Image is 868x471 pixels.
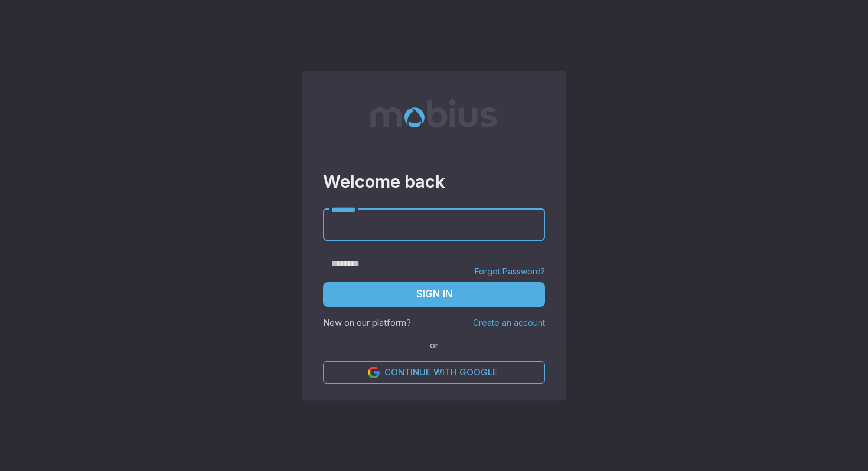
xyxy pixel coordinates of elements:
[475,266,545,277] a: Forgot Password?
[473,318,545,328] a: Create an account
[323,316,411,329] p: New on our platform?
[323,282,545,307] button: Sign In
[323,169,545,195] h3: Welcome back
[323,361,545,384] a: Continue with Google
[427,339,441,352] span: or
